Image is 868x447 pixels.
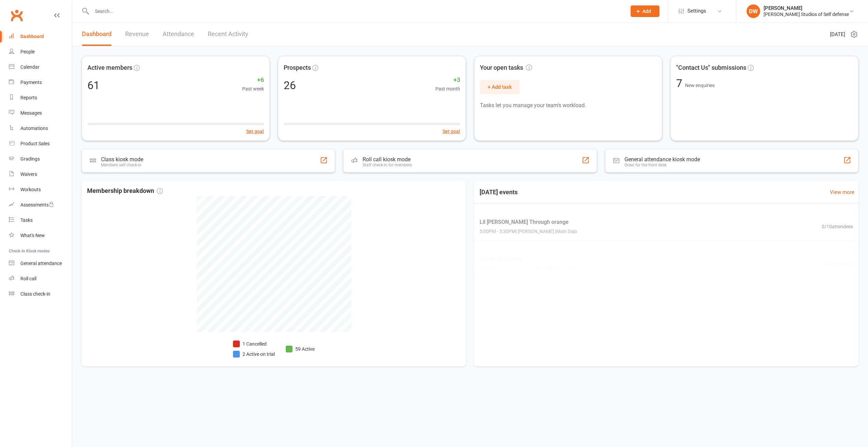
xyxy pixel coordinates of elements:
[20,217,33,223] div: Tasks
[676,63,746,73] span: "Contact Us" submissions
[830,30,845,38] span: [DATE]
[480,80,520,94] button: + Add task
[90,6,622,16] input: Search...
[9,44,72,60] a: People
[9,151,72,167] a: Gradings
[163,22,194,46] a: Attendance
[82,22,112,46] a: Dashboard
[20,276,36,281] div: Roll call
[284,80,296,91] div: 26
[20,261,62,266] div: General attendance
[286,345,315,353] li: 59 Active
[101,156,143,163] div: Class kiosk mode
[20,187,41,192] div: Workouts
[242,85,264,93] span: Past week
[624,163,700,167] div: Great for the front desk
[822,222,853,230] span: 0 / 10 attendees
[20,49,35,54] div: People
[480,265,577,272] span: 5:45PM - 6:45PM | [PERSON_NAME] | Main Dojo
[20,141,50,146] div: Product Sales
[9,213,72,228] a: Tasks
[20,95,37,100] div: Reports
[642,9,651,14] span: Add
[676,77,685,90] span: 7
[435,75,460,85] span: +3
[20,64,39,70] div: Calendar
[830,188,854,196] a: View more
[9,75,72,90] a: Payments
[443,128,460,135] button: Set goal
[20,80,42,85] div: Payments
[208,22,248,46] a: Recent Activity
[9,197,72,213] a: Assessments
[747,4,760,18] div: DW
[20,126,48,131] div: Automations
[246,128,264,135] button: Set goal
[233,350,275,358] li: 2 Active on trial
[363,156,412,163] div: Roll call kiosk mode
[480,63,532,73] span: Your open tasks
[20,233,45,238] div: What's New
[764,11,849,17] div: [PERSON_NAME] Studios of Self defense
[9,29,72,44] a: Dashboard
[9,182,72,197] a: Workouts
[764,5,849,11] div: [PERSON_NAME]
[242,75,264,85] span: +6
[9,167,72,182] a: Waivers
[363,163,412,167] div: Staff check-in for members
[20,156,40,162] div: Gradings
[125,22,149,46] a: Revenue
[9,228,72,243] a: What's New
[20,202,54,208] div: Assessments
[9,121,72,136] a: Automations
[9,90,72,105] a: Reports
[480,228,577,235] span: 5:00PM - 5:30PM | [PERSON_NAME] | Main Dojo
[101,163,143,167] div: Members self check-in
[87,63,132,73] span: Active members
[233,340,275,348] li: 1 Cancelled
[20,171,37,177] div: Waivers
[9,271,72,286] a: Roll call
[685,83,715,88] span: New enquiries
[20,110,42,116] div: Messages
[631,5,660,17] button: Add
[9,256,72,271] a: General attendance kiosk mode
[480,101,656,110] p: Tasks let you manage your team's workload.
[435,85,460,93] span: Past month
[87,186,163,196] span: Membership breakdown
[9,286,72,302] a: Class kiosk mode
[822,260,853,267] span: 0 / 20 attendees
[87,80,100,91] div: 61
[20,34,44,39] div: Dashboard
[474,186,523,198] h3: [DATE] events
[687,3,706,19] span: Settings
[20,291,50,297] div: Class check-in
[9,60,72,75] a: Calendar
[9,105,72,121] a: Messages
[480,217,577,226] span: Lil [PERSON_NAME] Through orange
[480,255,577,264] span: Junior open class
[624,156,700,163] div: General attendance kiosk mode
[9,136,72,151] a: Product Sales
[284,63,311,73] span: Prospects
[8,7,25,24] a: Clubworx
